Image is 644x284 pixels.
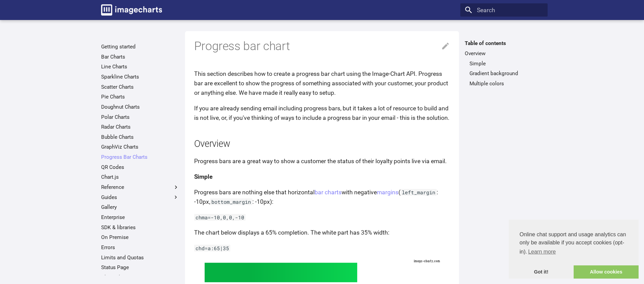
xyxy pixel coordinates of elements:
[101,114,179,121] a: Polar Charts
[101,274,179,281] a: Changelog
[194,172,450,181] h4: Simple
[469,60,543,67] a: Simple
[194,228,450,237] p: The chart below displays a 65% completion. The white part has 35% width:
[101,224,179,231] a: SDK & libraries
[101,93,179,100] a: Pie Charts
[460,40,547,47] label: Table of contents
[101,4,162,16] img: logo
[315,189,342,196] a: bar charts
[194,245,231,252] code: chd=a:65|35
[101,73,179,80] a: Sparkline Charts
[101,144,179,150] a: GraphViz Charts
[101,134,179,140] a: Bubble Charts
[101,234,179,241] a: On Premise
[194,188,450,206] p: Progress bars are nothing else that horizontal with negative ( : -10px, : -10px):
[400,189,437,196] code: left_margin
[101,43,179,50] a: Getting started
[101,214,179,221] a: Enterprise
[101,244,179,251] a: Errors
[210,198,253,205] code: bottom_margin
[465,50,543,57] a: Overview
[101,204,179,211] a: Gallery
[101,154,179,160] a: Progress Bar Charts
[469,80,543,87] a: Multiple colors
[101,254,179,261] a: Limits and Quotas
[101,194,179,201] label: Guides
[101,164,179,171] a: QR Codes
[101,104,179,110] a: Doughnut Charts
[194,214,246,221] code: chma=-10,0,0,-10
[460,3,547,17] input: Search
[574,265,639,279] a: allow cookies
[101,184,179,191] label: Reference
[509,265,574,279] a: dismiss cookie message
[509,220,639,279] div: cookieconsent
[101,264,179,271] a: Status Page
[98,1,165,18] a: Image-Charts documentation
[101,124,179,130] a: Radar Charts
[377,189,398,196] a: margins
[101,84,179,90] a: Scatter Charts
[520,231,628,257] span: Online chat support and usage analytics can only be available if you accept cookies (opt-in).
[194,39,450,54] h1: Progress bar chart
[469,70,543,77] a: Gradient background
[194,69,450,97] p: This section describes how to create a progress bar chart using the Image-Chart API. Progress bar...
[101,53,179,60] a: Bar Charts
[194,137,450,151] h2: Overview
[460,40,547,87] nav: Table of contents
[194,104,450,123] p: If you are already sending email including progress bars, but it takes a lot of resource to build...
[465,60,543,87] nav: Overview
[527,247,557,257] a: learn more about cookies
[194,156,450,166] p: Progress bars are a great way to show a customer the status of their loyalty points live via email.
[101,174,179,180] a: Chart.js
[101,63,179,70] a: Line Charts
